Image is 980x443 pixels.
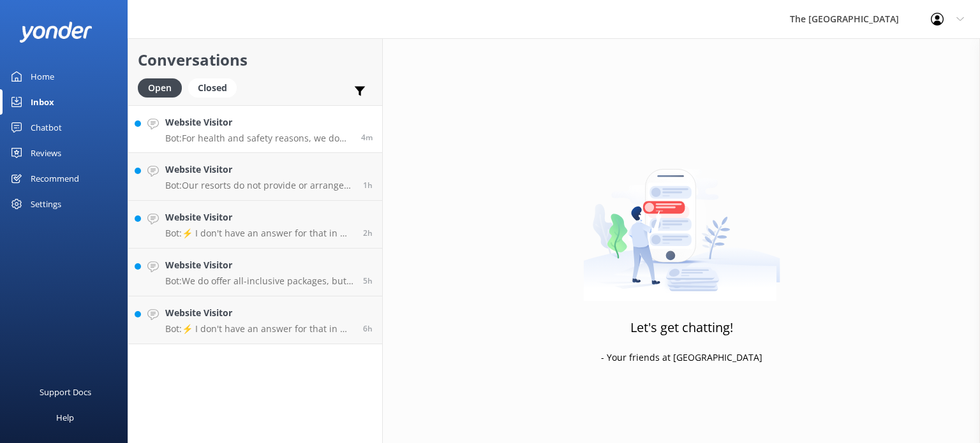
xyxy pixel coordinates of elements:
a: Website VisitorBot:For health and safety reasons, we do not offer a public grilling station at th... [128,105,382,153]
p: Bot: ⚡ I don't have an answer for that in my knowledge base. Please try and rephrase your questio... [165,323,353,335]
h4: Website Visitor [165,115,352,129]
div: Settings [31,191,61,217]
p: Bot: We do offer all-inclusive packages, but we strongly advise guests against purchasing them as... [165,275,353,287]
div: Closed [188,78,237,98]
a: Website VisitorBot:We do offer all-inclusive packages, but we strongly advise guests against purc... [128,249,382,296]
a: Open [138,80,188,94]
div: Support Docs [40,379,91,405]
p: Bot: For health and safety reasons, we do not offer a public grilling station at the resort. [165,133,352,144]
span: Sep 05 2025 04:45pm (UTC -10:00) Pacific/Honolulu [361,132,373,143]
div: Reviews [31,140,61,166]
div: Home [31,64,54,89]
img: artwork of a man stealing a conversation from at giant smartphone [583,142,780,301]
p: Bot: Our resorts do not provide or arrange transportation services, including airport transfers. ... [165,180,353,191]
a: Closed [188,80,243,94]
div: Inbox [31,89,54,115]
span: Sep 05 2025 11:46am (UTC -10:00) Pacific/Honolulu [363,275,373,286]
h4: Website Visitor [165,210,353,224]
a: Website VisitorBot:⚡ I don't have an answer for that in my knowledge base. Please try and rephras... [128,201,382,249]
span: Sep 05 2025 02:39pm (UTC -10:00) Pacific/Honolulu [363,228,373,238]
div: Help [56,405,74,430]
a: Website VisitorBot:⚡ I don't have an answer for that in my knowledge base. Please try and rephras... [128,296,382,344]
div: Open [138,78,182,98]
p: Bot: ⚡ I don't have an answer for that in my knowledge base. Please try and rephrase your questio... [165,228,353,239]
h2: Conversations [138,48,373,72]
img: yonder-white-logo.png [19,22,93,43]
h4: Website Visitor [165,163,353,177]
div: Recommend [31,166,79,191]
span: Sep 05 2025 10:19am (UTC -10:00) Pacific/Honolulu [363,323,373,334]
p: - Your friends at [GEOGRAPHIC_DATA] [601,351,762,365]
h3: Let's get chatting! [630,317,733,338]
div: Chatbot [31,115,62,140]
span: Sep 05 2025 03:01pm (UTC -10:00) Pacific/Honolulu [363,180,373,191]
a: Website VisitorBot:Our resorts do not provide or arrange transportation services, including airpo... [128,153,382,201]
h4: Website Visitor [165,306,353,320]
h4: Website Visitor [165,258,353,272]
